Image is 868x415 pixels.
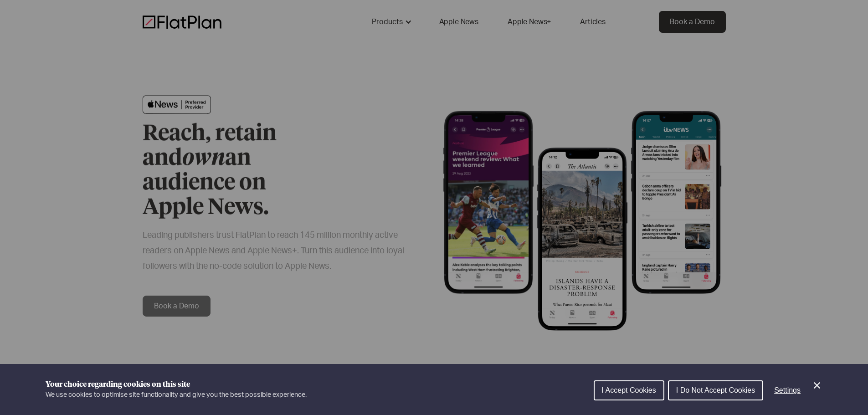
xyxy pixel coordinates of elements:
[767,381,808,400] button: Settings
[812,380,822,391] button: Close Cookie Control
[46,379,307,390] h1: Your choice regarding cookies on this site
[594,380,664,400] button: I Accept Cookies
[602,386,656,394] span: I Accept Cookies
[46,390,307,400] p: We use cookies to optimise site functionality and give you the best possible experience.
[676,386,755,394] span: I Do Not Accept Cookies
[774,386,801,394] span: Settings
[668,380,763,400] button: I Do Not Accept Cookies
